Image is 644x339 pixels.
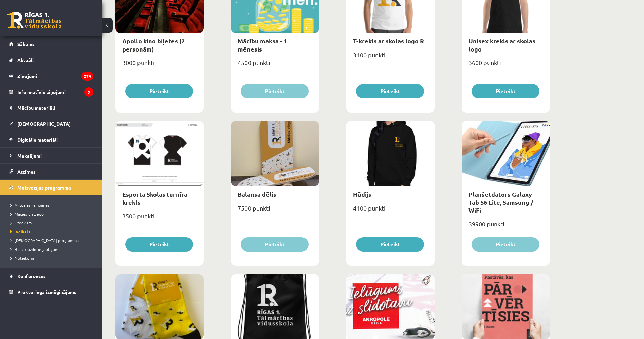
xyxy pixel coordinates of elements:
button: Pieteikt [472,237,539,252]
a: Biežāk uzdotie jautājumi [10,246,95,252]
a: Mācību materiāli [9,100,93,116]
span: Veikals [10,229,30,234]
span: Noteikumi [10,255,34,261]
a: Noteikumi [10,255,95,261]
span: Biežāk uzdotie jautājumi [10,246,59,252]
button: Pieteikt [472,84,539,98]
a: Veikals [10,228,95,235]
span: Uzdevumi [10,220,33,225]
button: Pieteikt [241,84,309,98]
span: Atzīmes [17,168,36,175]
button: Pieteikt [356,84,424,98]
a: Ziņojumi274 [9,68,93,84]
i: 274 [81,72,93,81]
div: 7500 punkti [231,202,319,219]
a: Aktuālās kampaņas [10,202,95,208]
legend: Informatīvie ziņojumi [17,84,93,100]
a: Informatīvie ziņojumi3 [9,84,93,100]
a: Esporta Skolas turnīra krekls [122,190,187,206]
a: [DEMOGRAPHIC_DATA] programma [10,237,95,243]
a: Apollo kino biļetes (2 personām) [122,37,185,53]
a: Balansa dēlis [238,190,276,198]
div: 4100 punkti [346,202,435,219]
div: 39900 punkti [462,218,550,235]
span: [DEMOGRAPHIC_DATA] [17,121,71,127]
legend: Maksājumi [17,148,93,163]
a: Hūdijs [353,190,371,198]
img: Populāra prece [419,274,435,286]
span: Motivācijas programma [17,184,71,191]
button: Pieteikt [125,237,193,252]
button: Pieteikt [125,84,193,98]
a: [DEMOGRAPHIC_DATA] [9,116,93,132]
div: 3100 punkti [346,49,435,66]
a: Sākums [9,36,93,52]
a: Unisex krekls ar skolas logo [468,37,535,53]
a: Motivācijas programma [9,180,93,195]
legend: Ziņojumi [17,68,93,84]
a: Rīgas 1. Tālmācības vidusskola [7,12,62,29]
span: Aktuāli [17,57,34,63]
a: Planšetdators Galaxy Tab S6 Lite, Samsung / WiFi [468,190,533,214]
a: Atzīmes [9,164,93,179]
a: Uzdevumi [10,220,95,226]
a: Digitālie materiāli [9,132,93,147]
a: Aktuāli [9,52,93,68]
a: Mācies un ziedo [10,211,95,217]
span: Sākums [17,41,35,47]
a: Proktoringa izmēģinājums [9,284,93,300]
a: Maksājumi [9,148,93,163]
button: Pieteikt [356,237,424,252]
div: 4500 punkti [231,57,319,74]
div: 3500 punkti [115,210,204,227]
div: 3600 punkti [462,57,550,74]
span: [DEMOGRAPHIC_DATA] programma [10,238,79,243]
i: 3 [84,87,93,97]
span: Proktoringa izmēģinājums [17,289,76,295]
div: 3000 punkti [115,57,204,74]
span: Aktuālās kampaņas [10,202,49,208]
span: Konferences [17,273,46,279]
span: Mācību materiāli [17,105,55,111]
span: Mācies un ziedo [10,211,44,217]
button: Pieteikt [241,237,309,252]
a: Konferences [9,268,93,284]
a: Mācību maksa - 1 mēnesis [238,37,287,53]
span: Digitālie materiāli [17,137,58,143]
a: T-krekls ar skolas logo R [353,37,424,45]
